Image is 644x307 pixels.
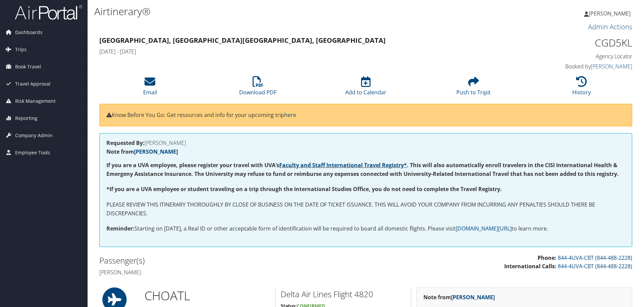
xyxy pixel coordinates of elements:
[504,263,556,270] strong: International Calls:
[558,263,632,270] a: 844-4UVA-CBT (844-488-2228)
[558,254,632,262] a: 844-4UVA-CBT (844-488-2228)
[589,10,631,17] span: [PERSON_NAME]
[572,80,591,96] a: History
[284,111,296,119] a: here
[279,161,407,169] a: Faculty and Staff International Travel Registry*
[345,80,386,96] a: Add to Calendar
[94,4,456,19] h1: Airtinerary®
[507,53,632,60] h4: Agency Locator
[106,161,619,178] strong: If you are a UVA employee, please register your travel with UVA’s . This will also automatically ...
[134,148,178,155] a: [PERSON_NAME]
[99,255,361,266] h2: Passenger(s)
[143,80,157,96] a: Email
[507,36,632,50] h1: CGD5KL
[451,294,495,301] a: [PERSON_NAME]
[15,75,51,92] span: Travel Approval
[423,294,495,301] strong: Note from
[15,41,27,58] span: Trips
[507,63,632,70] h4: Booked by
[588,22,632,31] a: Admin Actions
[106,140,625,146] h4: [PERSON_NAME]
[538,254,556,262] strong: Phone:
[106,148,178,155] strong: Note from
[106,185,502,193] strong: *If you are a UVA employee or student traveling on a trip through the International Studies Offic...
[106,224,625,233] p: Starting on [DATE], a Real ID or other acceptable form of identification will be required to boar...
[591,63,632,70] a: [PERSON_NAME]
[456,80,491,96] a: Push to Tripit
[99,36,386,45] strong: [GEOGRAPHIC_DATA], [GEOGRAPHIC_DATA] [GEOGRAPHIC_DATA], [GEOGRAPHIC_DATA]
[281,288,406,300] h2: Delta Air Lines Flight 4820
[15,110,37,127] span: Reporting
[99,269,361,276] h4: [PERSON_NAME]
[15,93,56,110] span: Risk Management
[15,4,82,20] img: airportal-logo.png
[456,225,512,232] a: [DOMAIN_NAME][URL]
[15,58,41,75] span: Book Travel
[15,127,53,144] span: Company Admin
[99,48,496,55] h4: [DATE] - [DATE]
[239,80,277,96] a: Download PDF
[15,24,42,41] span: Dashboards
[106,139,144,147] strong: Requested By:
[106,225,134,232] strong: Reminder:
[144,287,270,304] h1: CHO ATL
[106,201,625,218] p: PLEASE REVIEW THIS ITINERARY THOROUGHLY BY CLOSE OF BUSINESS ON THE DATE OF TICKET ISSUANCE. THIS...
[15,144,50,161] span: Employee Tools
[106,111,625,120] p: Know Before You Go: Get resources and info for your upcoming trip
[584,3,637,24] a: [PERSON_NAME]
